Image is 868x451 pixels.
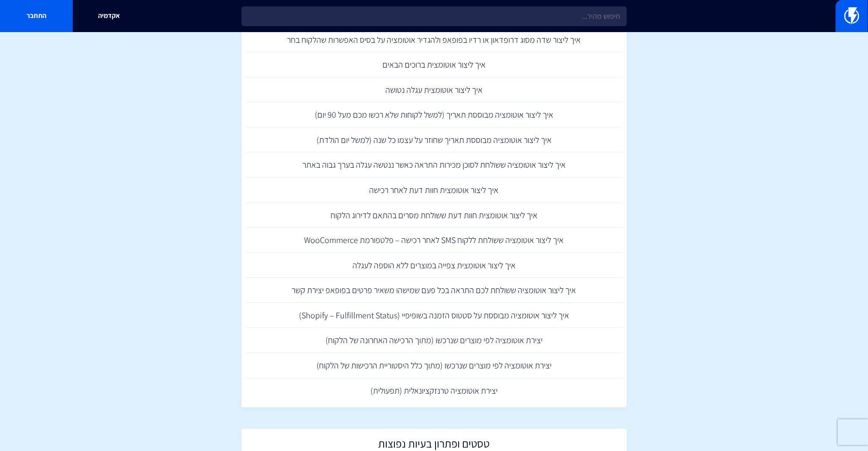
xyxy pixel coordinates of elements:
a: איך ליצור אוטומצית ברוכים הבאים [246,52,623,77]
a: איך ליצור אוטומציה ששולחת ללקוח SMS לאחר רכישה – פלטפורמת WooCommerce [246,228,623,253]
a: יצירת אוטומציה לפי מוצרים שנרכשו (מתוך כלל היסטוריית הרכישות של הלקוח) [246,353,623,378]
a: איך ליצור אוטומציה מבוססת תאריך (למשל לקוחות שלא רכשו מכם מעל 90 יום) [246,102,623,128]
a: איך ליצור אוטומצית חוות דעת ששולחת מסרים בהתאם לדירוג הלקוח [246,203,623,228]
a: יצירת אוטומציה לפי מוצרים שנרכשו (מתוך הרכישה האחרונה של הלקוח) [246,328,623,353]
a: איך ליצור אוטומציה מבוססת תאריך שחוזר על עצמו כל שנה (למשל יום הולדת) [246,128,623,153]
a: איך ליצור אוטומציה ששולחת לסוכן מכירות התראה כאשר ננטשה עגלה בערך גבוה באתר [246,152,623,178]
a: איך ליצור אוטומצית חוות דעת לאחר רכישה [246,178,623,203]
a: איך ליצור אוטומצית צפייה במוצרים ללא הוספה לעגלה [246,253,623,278]
a: איך ליצור אוטומציה ששולחת לכם התראה בכל פעם שמישהו משאיר פרטים בפופאפ יצירת קשר [246,278,623,303]
a: יצירת אוטומציה טרנזקציונאלית (תפעולית) [246,378,623,404]
a: איך ליצור שדה מסוג דרופדאון או רדיו בפופאפ ולהגדיר אוטומציה על בסיס האפשרות שהלקוח בחר [246,27,623,53]
input: חיפוש מהיר... [242,6,627,26]
a: איך ליצור אוטומצית עגלה נטושה [246,77,623,103]
a: איך ליצור אוטומציה מבוססת על סטטוס הזמנה בשופיפיי (Shopify – Fulfillment Status) [246,303,623,328]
